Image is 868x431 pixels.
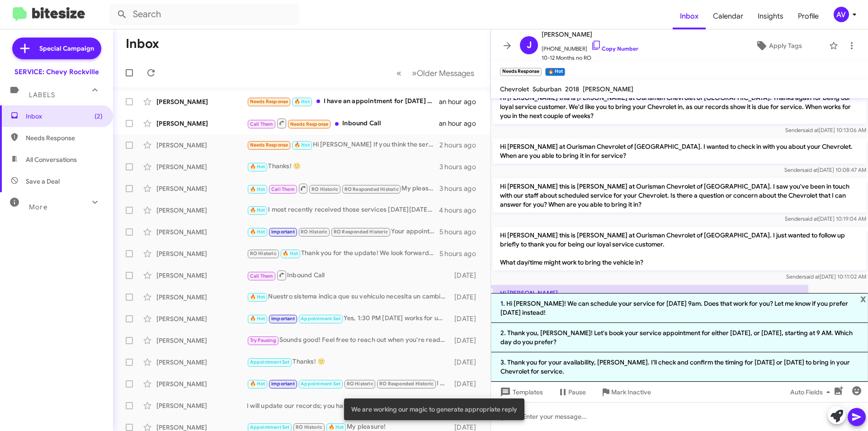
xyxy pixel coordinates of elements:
[247,379,450,389] div: I will forward your information to one the advisors so they can go ahead and see if we have tires...
[450,314,483,323] div: [DATE]
[156,336,247,345] div: [PERSON_NAME]
[439,227,483,237] div: 5 hours ago
[500,68,542,76] small: Needs Response
[450,271,483,280] div: [DATE]
[491,352,868,382] li: 3. Thank you for your availability, [PERSON_NAME]. I’ll check and confirm the timing for [DATE] o...
[860,293,866,304] span: x
[156,162,247,171] div: [PERSON_NAME]
[392,64,480,82] nav: Page navigation example
[250,186,265,192] span: 🔥 Hot
[156,141,247,150] div: [PERSON_NAME]
[493,227,866,270] p: Hi [PERSON_NAME] this is [PERSON_NAME] at Ourisman Chevrolet of [GEOGRAPHIC_DATA]. I just wanted ...
[156,184,247,193] div: [PERSON_NAME]
[493,178,866,213] p: Hi [PERSON_NAME] this is [PERSON_NAME] at Ourisman Chevrolet of [GEOGRAPHIC_DATA]. I saw you've b...
[250,142,288,148] span: Needs Response
[247,140,439,150] div: Hi [PERSON_NAME] If you think the service can be done within one working day then the following t...
[803,127,819,133] span: said at
[591,45,638,52] a: Copy Number
[156,293,247,302] div: [PERSON_NAME]
[250,251,277,256] span: RO Historic
[311,186,338,192] span: RO Historic
[527,38,532,52] span: J
[347,381,373,387] span: RO Historic
[802,215,818,222] span: said at
[804,273,820,280] span: said at
[109,4,299,25] input: Search
[750,3,791,29] a: Insights
[491,323,868,352] li: 2. Thank you, [PERSON_NAME]! Let's book your service appointment for either [DATE], or [DATE], st...
[406,64,480,82] button: Next
[565,85,579,93] span: 2018
[673,3,706,29] a: Inbox
[250,359,290,365] span: Appointment Set
[542,53,638,62] span: 10-12 Months no RO
[290,121,329,127] span: Needs Response
[301,316,340,322] span: Appointment Set
[542,40,638,53] span: [PHONE_NUMBER]
[247,183,439,194] div: My pleasure!
[611,384,651,400] span: Mark Inactive
[250,164,265,170] span: 🔥 Hot
[301,229,327,235] span: RO Historic
[450,358,483,367] div: [DATE]
[247,313,450,324] div: Yes, 1:30 PM [DATE] works for us! Your appointment has been updated. Let me know if you need any ...
[500,85,529,93] span: Chevrolet
[439,97,483,106] div: an hour ago
[498,384,543,400] span: Templates
[247,161,439,172] div: Thanks! 🙂
[14,67,99,76] div: SERVICE: Chevy Rockville
[785,215,866,222] span: Sender [DATE] 10:19:04 AM
[568,384,586,400] span: Pause
[156,119,247,128] div: [PERSON_NAME]
[593,384,658,400] button: Mark Inactive
[439,141,483,150] div: 2 hours ago
[294,142,310,148] span: 🔥 Hot
[247,118,439,129] div: Inbound Call
[412,67,417,79] span: »
[493,90,866,124] p: Hi [PERSON_NAME] this is [PERSON_NAME] at Ourisman Chevrolet of [GEOGRAPHIC_DATA]. Thanks again f...
[156,271,247,280] div: [PERSON_NAME]
[247,270,450,281] div: Inbound Call
[791,3,826,29] a: Profile
[802,166,818,173] span: said at
[250,337,276,343] span: Try Pausing
[29,91,55,99] span: Labels
[379,381,434,387] span: RO Responded Historic
[491,384,550,400] button: Templates
[250,207,265,213] span: 🔥 Hot
[247,205,439,215] div: I most recently received those services [DATE][DATE]. My current oil status is at 52%
[450,379,483,388] div: [DATE]
[250,99,288,104] span: Needs Response
[156,249,247,258] div: [PERSON_NAME]
[533,85,561,93] span: Suburban
[450,293,483,302] div: [DATE]
[391,64,407,82] button: Previous
[247,292,450,302] div: Nuestro sistema indica que su vehículo necesita un cambio de aceite, y rotación de llantas.
[417,68,474,78] span: Older Messages
[583,85,633,93] span: [PERSON_NAME]
[271,381,295,387] span: Important
[271,186,295,192] span: Call Them
[439,206,483,215] div: 4 hours ago
[39,44,94,53] span: Special Campaign
[271,229,295,235] span: Important
[126,37,159,51] h1: Inbox
[156,97,247,106] div: [PERSON_NAME]
[283,251,298,256] span: 🔥 Hot
[786,273,866,280] span: Sender [DATE] 10:11:02 AM
[545,68,565,76] small: 🔥 Hot
[250,294,265,300] span: 🔥 Hot
[271,316,295,322] span: Important
[247,357,450,367] div: Thanks! 🙂
[769,38,802,54] span: Apply Tags
[706,3,750,29] a: Calendar
[493,138,866,164] p: Hi [PERSON_NAME] at Ourisman Chevrolet of [GEOGRAPHIC_DATA]. I wanted to check in with you about ...
[294,99,310,104] span: 🔥 Hot
[156,314,247,323] div: [PERSON_NAME]
[250,316,265,322] span: 🔥 Hot
[26,112,103,121] span: Inbox
[250,424,290,430] span: Appointment Set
